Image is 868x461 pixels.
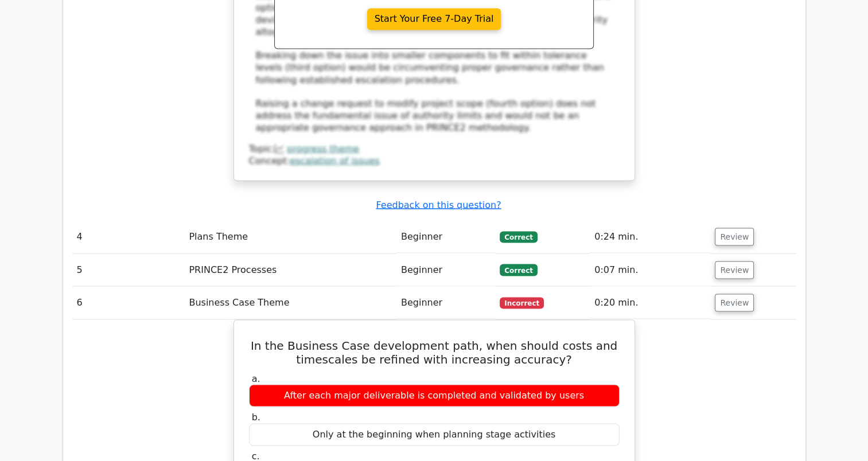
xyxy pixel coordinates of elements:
td: Beginner [396,253,495,286]
a: Feedback on this question? [376,199,501,210]
td: Beginner [396,286,495,319]
a: progress theme [287,143,359,154]
td: 0:24 min. [590,220,710,253]
div: Only at the beginning when planning stage activities [249,423,620,446]
h5: In the Business Case development path, when should costs and timescales be refined with increasin... [248,338,621,366]
div: Topic: [249,143,620,155]
a: Start Your Free 7-Day Trial [367,8,501,30]
button: Review [715,261,754,279]
span: Correct [500,264,537,275]
td: PRINCE2 Processes [184,253,396,286]
div: After each major deliverable is completed and validated by users [249,384,620,407]
td: 0:07 min. [590,253,710,286]
td: 0:20 min. [590,286,710,319]
td: 4 [72,220,185,253]
button: Review [715,228,754,245]
div: Concept: [249,155,620,167]
span: Incorrect [500,297,544,308]
span: a. [252,373,260,384]
span: b. [252,411,260,422]
td: Business Case Theme [184,286,396,319]
td: 5 [72,253,185,286]
td: Plans Theme [184,220,396,253]
span: Correct [500,231,537,243]
button: Review [715,294,754,311]
a: escalation of issues [290,155,380,166]
td: Beginner [396,220,495,253]
td: 6 [72,286,185,319]
span: c. [252,450,260,461]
